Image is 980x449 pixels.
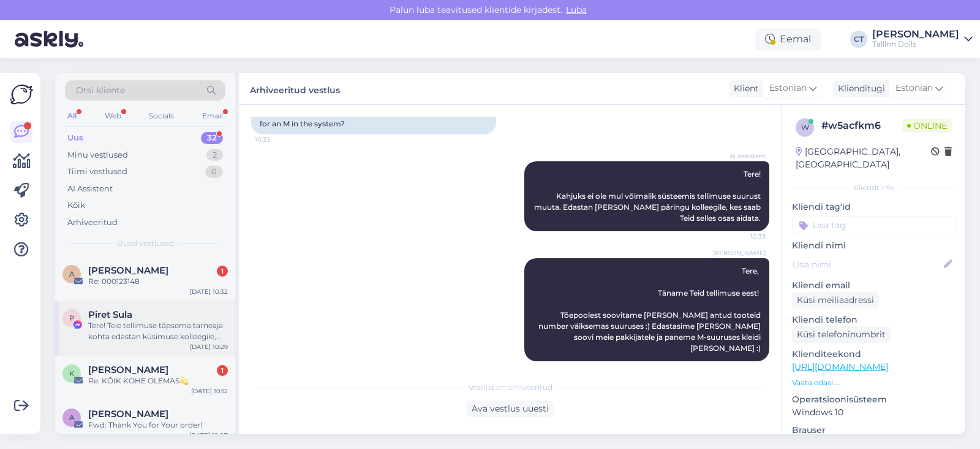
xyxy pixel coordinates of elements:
[792,326,891,343] div: Küsi telefoninumbrit
[88,375,228,386] div: Re: KÕIK KOHE OLEMAS💫
[217,365,228,376] div: 1
[67,217,118,229] div: Arhiveeritud
[562,4,590,15] span: Luba
[189,431,228,440] div: [DATE] 10:07
[10,83,33,106] img: Askly Logo
[833,82,885,95] div: Klienditugi
[69,369,75,378] span: K
[534,169,763,223] span: Tere! Kahjuks ei ole mul võimalik süsteemis tellimuse suurust muuta. Edastan [PERSON_NAME] päring...
[872,39,959,49] div: Tallinn Dolls
[792,361,888,372] a: [URL][DOMAIN_NAME]
[713,248,766,258] span: [PERSON_NAME]
[88,276,228,287] div: Re: 000123148
[67,166,127,178] div: Tiimi vestlused
[102,108,124,124] div: Web
[67,199,85,212] div: Kõik
[792,348,956,361] p: Klienditeekond
[720,152,766,161] span: AI Assistent
[792,406,956,419] p: Windows 10
[769,82,807,95] span: Estonian
[88,265,168,276] span: Angelina S
[190,342,228,351] div: [DATE] 10:29
[801,123,809,132] span: w
[792,201,956,213] p: Kliendi tag'id
[200,108,225,124] div: Email
[69,313,75,323] span: P
[895,82,933,95] span: Estonian
[792,216,956,234] input: Lisa tag
[88,309,132,320] span: Piret Sula
[792,424,956,437] p: Brauser
[720,232,766,241] span: 10:33
[821,118,902,133] div: # w5acfkm6
[850,31,867,48] div: CT
[793,258,941,271] input: Lisa nimi
[902,119,952,132] span: Online
[469,382,552,393] span: Vestlus on arhiveeritud
[146,108,176,124] div: Socials
[76,84,125,97] span: Otsi kliente
[792,292,879,309] div: Küsi meiliaadressi
[217,266,228,277] div: 1
[792,393,956,406] p: Operatsioonisüsteem
[796,145,931,171] div: [GEOGRAPHIC_DATA], [GEOGRAPHIC_DATA]
[720,362,766,371] span: 10:41
[792,279,956,292] p: Kliendi email
[206,149,223,161] div: 2
[467,401,554,417] div: Ava vestlus uuesti
[65,108,79,124] div: All
[190,287,228,296] div: [DATE] 10:32
[191,386,228,396] div: [DATE] 10:12
[67,132,83,144] div: Uus
[250,80,340,97] label: Arhiveeritud vestlus
[729,82,759,95] div: Klient
[792,239,956,252] p: Kliendi nimi
[755,28,821,50] div: Eemal
[88,320,228,342] div: Tere! Teie tellimuse täpsema tarneaja kohta edastan küsimuse kolleegile, kes saab tellimuse andme...
[792,377,956,388] p: Vaata edasi ...
[255,135,301,144] span: 10:33
[88,364,168,375] span: Ksenia Nael
[67,183,113,195] div: AI Assistent
[201,132,223,144] div: 32
[88,420,228,431] div: Fwd: Thank You for Your order!
[205,166,223,178] div: 0
[872,29,973,49] a: [PERSON_NAME]Tallinn Dolls
[117,238,174,249] span: Uued vestlused
[69,413,75,422] span: A
[792,313,956,326] p: Kliendi telefon
[67,149,128,161] div: Minu vestlused
[792,182,956,193] div: Kliendi info
[872,29,959,39] div: [PERSON_NAME]
[69,269,75,278] span: A
[88,409,168,420] span: Anna Mihkelson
